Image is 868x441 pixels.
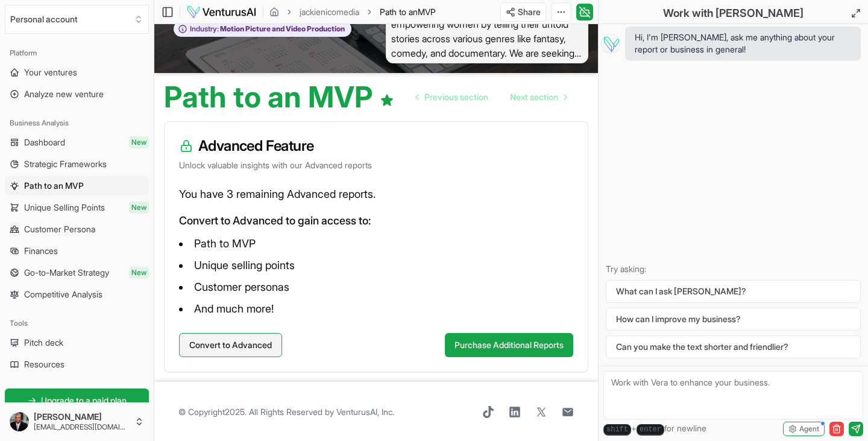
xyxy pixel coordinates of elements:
li: And much more! [179,299,573,319]
span: Motion Picture and Video Production [219,24,345,34]
button: [PERSON_NAME][EMAIL_ADDRESS][DOMAIN_NAME] [5,407,149,436]
button: Agent [783,422,825,436]
span: [PERSON_NAME] [34,411,130,422]
button: Select an organization [5,5,149,34]
a: Customer Persona [5,220,149,239]
a: Finances [5,241,149,261]
div: Tools [5,314,149,333]
span: [EMAIL_ADDRESS][DOMAIN_NAME] [34,422,130,432]
span: Resources [24,358,64,370]
button: Can you make the text shorter and friendlier? [606,335,861,358]
a: Go to previous page [406,85,498,109]
span: Path to an [380,7,418,17]
p: Convert to Advanced to gain access to: [179,212,573,229]
a: Pitch deck [5,333,149,352]
button: What can I ask [PERSON_NAME]? [606,280,861,303]
div: Platform [5,43,149,63]
span: New [129,201,149,214]
kbd: enter [637,424,664,436]
span: New [129,267,149,279]
p: You have 3 remaining Advanced reports. [179,186,573,203]
a: Upgrade to a paid plan [5,389,149,413]
li: Path to MVP [179,234,573,253]
h2: Work with [PERSON_NAME] [663,5,804,22]
span: Competitive Analysis [24,288,102,300]
nav: breadcrumb [269,6,436,18]
span: Unique Selling Points [24,201,105,214]
a: Go to next page [500,85,576,109]
span: Strategic Frameworks [24,158,107,170]
span: New [129,136,149,148]
span: Go-to-Market Strategy [24,267,109,279]
kbd: shift [603,424,631,436]
span: Next section [510,91,558,103]
span: Path to an MVP [24,180,84,192]
button: How can I improve my business? [606,308,861,331]
li: Unique selling points [179,256,573,275]
span: + for newline [603,422,706,436]
span: © Copyright 2025 . All Rights Reserved by . [178,406,394,418]
button: Convert to Advanced [179,333,282,357]
span: Agent [799,424,819,434]
span: Your ventures [24,66,77,78]
h3: Advanced Feature [179,136,573,156]
div: Business Analysis [5,113,149,133]
span: Pitch deck [24,337,63,349]
span: Path to anMVP [380,6,436,18]
a: Your ventures [5,63,149,82]
h1: Path to an MVP [164,83,394,112]
button: Industry:Motion Picture and Video Production [174,21,351,37]
img: Vera [601,34,620,53]
a: VenturusAI, Inc [336,407,392,417]
a: Go-to-Market StrategyNew [5,263,149,282]
span: Upgrade to a paid plan [41,395,127,407]
span: Previous section [424,91,488,103]
p: Try asking: [606,263,861,275]
a: Strategic Frameworks [5,154,149,174]
span: Share [518,6,541,18]
span: Finances [24,245,58,257]
a: Analyze new venture [5,84,149,104]
span: Analyze new venture [24,88,104,100]
li: Customer personas [179,278,573,297]
span: Industry: [190,24,219,34]
nav: pagination [406,85,576,109]
a: Path to an MVP [5,176,149,195]
span: Hi, I'm [PERSON_NAME], ask me anything about your report or business in general! [635,31,851,56]
span: Customer Persona [24,223,95,235]
a: Unique Selling PointsNew [5,198,149,217]
span: Dashboard [24,136,65,148]
img: logo [186,5,257,19]
img: ACg8ocLwB_HPXZ80M4xYJcdyrA9KikqQLRC5DJHlweoV-DGHuNVHAKY=s96-c [10,412,29,431]
a: Resources [5,355,149,374]
a: Competitive Analysis [5,285,149,304]
p: Unlock valuable insights with our Advanced reports [179,159,573,171]
button: Purchase Additional Reports [445,333,573,357]
a: DashboardNew [5,133,149,152]
button: Share [500,2,546,22]
a: jackienicomedia [300,6,359,18]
